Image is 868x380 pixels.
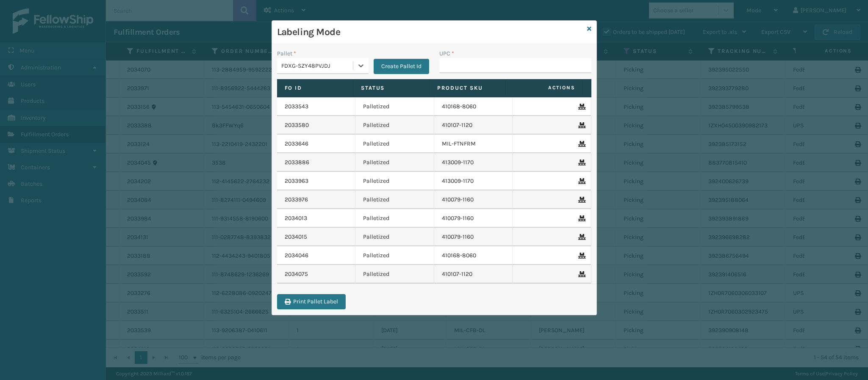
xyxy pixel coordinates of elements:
i: Remove From Pallet [578,271,583,277]
td: Palletized [355,97,434,116]
a: 2034046 [285,251,308,260]
td: Palletized [355,209,434,228]
label: Product SKU [437,84,498,92]
i: Remove From Pallet [578,122,583,128]
label: UPC [439,49,454,58]
a: 2034015 [285,233,307,241]
i: Remove From Pallet [578,234,583,240]
td: MIL-FTNFRM [434,135,513,153]
a: 2033963 [285,177,308,185]
td: 410168-8060 [434,246,513,265]
td: 413009-1170 [434,153,513,172]
td: Palletized [355,135,434,153]
td: Palletized [355,172,434,190]
a: 2033976 [285,196,308,204]
label: Status [361,84,422,92]
td: 410107-1120 [434,265,513,284]
label: Fo Id [285,84,345,92]
td: 410168-8060 [434,97,513,116]
a: 2033580 [285,121,309,129]
td: 410079-1160 [434,209,513,228]
i: Remove From Pallet [578,141,583,147]
a: 2033646 [285,140,308,148]
i: Remove From Pallet [578,104,583,110]
h3: Labeling Mode [277,26,584,39]
td: 413009-1170 [434,172,513,190]
a: 2034013 [285,214,307,223]
td: Palletized [355,265,434,284]
td: Palletized [355,190,434,209]
button: Print Pallet Label [277,294,346,309]
i: Remove From Pallet [578,178,583,184]
div: FDXG-SZY48PVJDJ [281,61,354,70]
i: Remove From Pallet [578,253,583,259]
td: 410107-1120 [434,116,513,135]
label: Pallet [277,49,296,58]
a: 2033886 [285,158,309,167]
a: 2034075 [285,270,308,278]
td: Palletized [355,153,434,172]
i: Remove From Pallet [578,160,583,165]
i: Remove From Pallet [578,215,583,221]
a: 2033543 [285,102,308,111]
td: Palletized [355,246,434,265]
i: Remove From Pallet [578,197,583,203]
td: 410079-1160 [434,190,513,209]
td: Palletized [355,116,434,135]
td: Palletized [355,228,434,246]
button: Create Pallet Id [374,59,429,74]
td: 410079-1160 [434,228,513,246]
span: Actions [508,81,580,95]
